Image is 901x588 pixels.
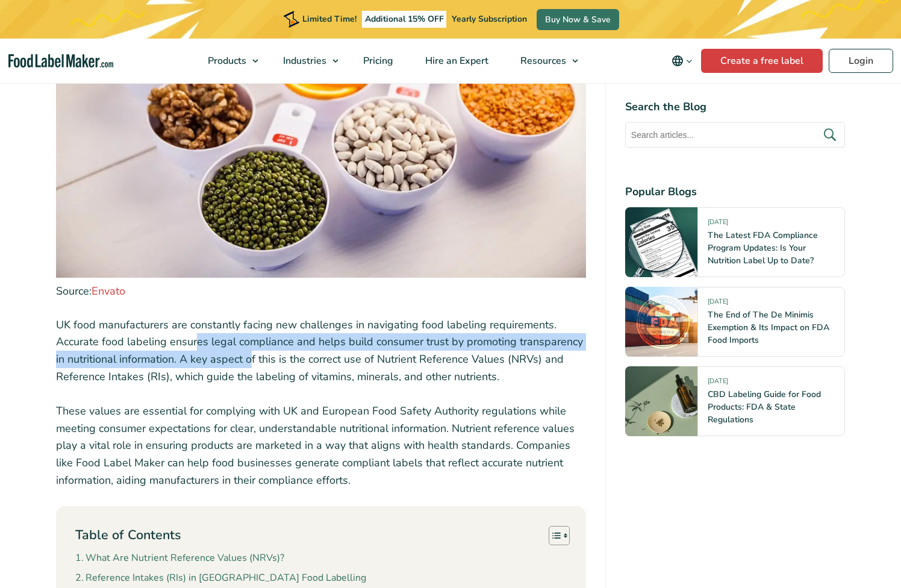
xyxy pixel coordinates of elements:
span: Limited Time! [302,13,357,25]
figcaption: Source: [56,283,586,299]
span: Additional 15% OFF [362,11,447,28]
a: Toggle Table of Content [540,525,567,546]
input: Search articles... [625,122,845,148]
span: Products [204,54,248,67]
span: [DATE] [708,297,728,311]
a: Pricing [348,39,407,83]
span: [DATE] [708,217,728,231]
a: Create a free label [701,49,823,73]
a: Login [829,49,893,73]
button: Change language [663,49,701,73]
span: Hire an Expert [422,54,490,67]
a: Industries [267,39,344,83]
h4: Search the Blog [625,99,845,115]
a: The End of The De Minimis Exemption & Its Impact on FDA Food Imports [708,309,829,346]
a: Hire an Expert [410,39,502,83]
span: Yearly Subscription [452,13,527,25]
span: Industries [279,54,328,67]
a: Envato [92,284,125,298]
a: What Are Nutrient Reference Values (NRVs)? [75,551,284,566]
a: Resources [505,39,584,83]
span: Pricing [360,54,394,67]
a: The Latest FDA Compliance Program Updates: Is Your Nutrition Label Up to Date? [708,230,818,266]
a: Buy Now & Save [537,9,619,30]
a: Reference Intakes (RIs) in [GEOGRAPHIC_DATA] Food Labelling [75,571,366,586]
a: Products [192,39,264,83]
a: Food Label Maker homepage [8,54,113,68]
span: Resources [517,54,567,67]
p: UK food manufacturers are constantly facing new challenges in navigating food labeling requiremen... [56,316,586,386]
h4: Popular Blogs [625,184,845,200]
a: CBD Labeling Guide for Food Products: FDA & State Regulations [708,389,821,425]
p: Table of Contents [75,526,181,545]
p: These values are essential for complying with UK and European Food Safety Authority regulations w... [56,402,586,489]
span: [DATE] [708,377,728,390]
